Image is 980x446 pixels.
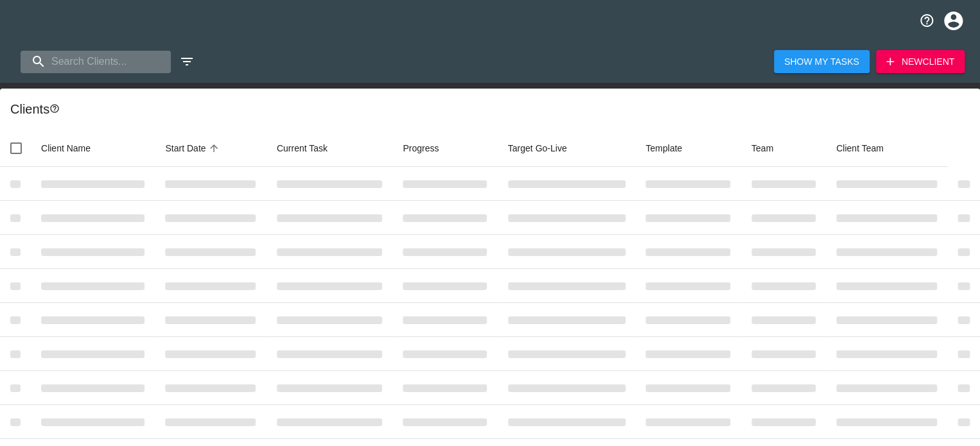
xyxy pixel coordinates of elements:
[886,54,954,70] span: New Client
[774,50,870,74] button: Show My Tasks
[165,141,222,156] span: Start Date
[277,141,328,156] span: This is the next Task in this Hub that should be completed
[911,5,942,36] button: notifications
[751,141,790,156] span: Team
[645,141,699,156] span: Template
[836,141,900,156] span: Client Team
[934,2,972,40] button: profile
[277,141,344,156] span: Current Task
[21,51,171,73] input: search
[403,141,455,156] span: Progress
[784,54,859,70] span: Show My Tasks
[876,50,965,74] button: NewClient
[508,141,584,156] span: Target Go-Live
[508,141,567,156] span: Calculated based on the start date and the duration of all Tasks contained in this Hub.
[10,99,975,119] div: Client s
[41,141,107,156] span: Client Name
[49,103,60,114] svg: This is a list of all of your clients and clients shared with you
[176,51,198,73] button: edit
